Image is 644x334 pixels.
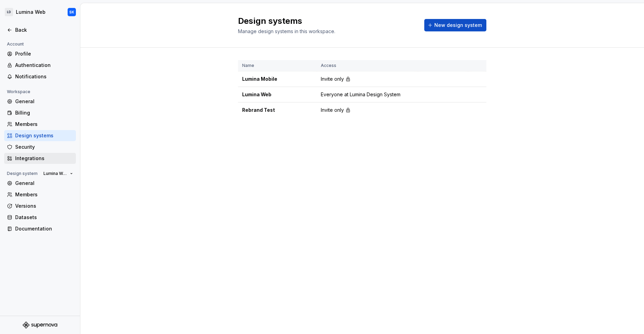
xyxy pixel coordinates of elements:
a: General [4,178,76,189]
div: Back [15,27,73,33]
div: Profile [15,50,73,57]
span: Invite only [321,76,344,82]
span: New design system [434,22,482,29]
a: General [4,96,76,107]
button: New design system [424,19,486,31]
div: Authentication [15,62,73,69]
th: Access [317,60,418,71]
div: Integrations [15,155,73,162]
svg: Supernova Logo [23,322,57,328]
th: Name [238,60,317,71]
a: Documentation [4,223,76,234]
button: LDLumina WebSK [1,4,79,20]
span: Lumina Web [43,171,67,176]
a: Datasets [4,212,76,223]
div: Lumina Web [242,91,313,98]
div: Datasets [15,214,73,221]
a: Back [4,24,76,36]
div: Members [15,121,73,128]
div: SK [69,9,74,15]
div: Versions [15,203,73,209]
a: Design systems [4,130,76,141]
a: Profile [4,48,76,59]
div: General [15,180,73,187]
div: Rebrand Test [242,107,313,114]
a: Versions [4,200,76,212]
span: Manage design systems in this workspace. [238,28,335,34]
div: Billing [15,109,73,116]
div: Design system [4,169,40,178]
h2: Design systems [238,16,416,27]
a: Billing [4,107,76,118]
a: Security [4,141,76,153]
span: Invite only [321,107,344,114]
span: Everyone at Lumina Design System [321,91,400,98]
div: Lumina Mobile [242,76,313,82]
div: Documentation [15,225,73,232]
div: Design systems [15,132,73,139]
a: Notifications [4,71,76,82]
div: LD [5,8,13,16]
div: Workspace [4,88,33,96]
div: Members [15,191,73,198]
div: Lumina Web [16,9,46,16]
a: Integrations [4,153,76,164]
a: Members [4,119,76,130]
div: General [15,98,73,105]
div: Notifications [15,73,73,80]
div: Account [4,40,27,48]
a: Authentication [4,60,76,71]
a: Members [4,189,76,200]
div: Security [15,144,73,150]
